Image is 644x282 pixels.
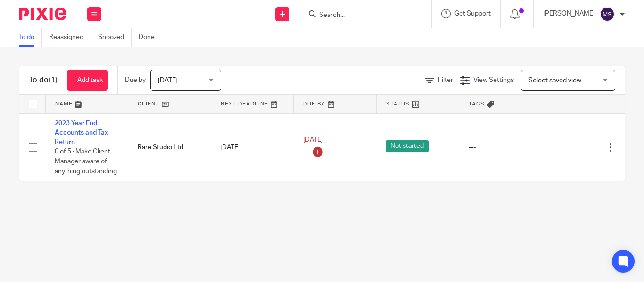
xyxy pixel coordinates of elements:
td: Rare Studio Ltd [128,113,211,181]
p: Due by [125,75,146,85]
span: [DATE] [303,137,323,143]
a: Reassigned [49,28,91,47]
span: View Settings [473,77,514,83]
a: 2023 Year End Accounts and Tax Return [55,120,108,146]
span: Not started [386,140,429,152]
span: Get Support [454,10,491,17]
h1: To do [29,75,58,85]
img: Pixie [19,8,66,20]
input: Search [318,11,403,20]
a: To do [19,28,42,47]
p: [PERSON_NAME] [543,9,595,18]
span: (1) [49,76,58,84]
span: 0 of 5 · Make Client Manager aware of anything outstanding [55,149,117,175]
img: svg%3E [600,7,615,22]
span: Filter [438,77,453,83]
a: Done [139,28,162,47]
td: [DATE] [211,113,294,181]
div: --- [469,143,533,152]
span: [DATE] [158,77,178,84]
span: Tags [469,101,485,106]
a: + Add task [67,70,108,91]
a: Snoozed [98,28,132,47]
span: Select saved view [528,77,581,84]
